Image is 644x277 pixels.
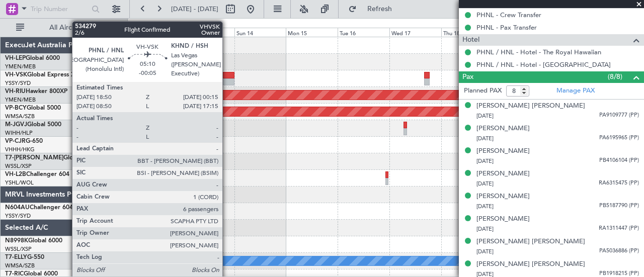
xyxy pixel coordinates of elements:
[5,79,31,87] a: YSSY/SYD
[129,20,146,29] div: [DATE]
[5,205,30,211] span: N604AU
[476,157,494,165] span: [DATE]
[476,259,585,269] div: [PERSON_NAME] [PERSON_NAME]
[344,1,404,17] button: Refresh
[5,238,62,244] a: N8998KGlobal 6000
[5,88,67,95] a: VH-RIUHawker 800XP
[476,192,530,202] div: [PERSON_NAME]
[5,55,60,61] a: VH-LEPGlobal 6000
[5,88,26,95] span: VH-RIU
[5,212,31,220] a: YSSY/SYD
[91,154,190,169] div: Planned Maint Dubai (Al Maktoum Intl)
[5,105,61,111] a: VP-BCYGlobal 5000
[476,124,530,134] div: [PERSON_NAME]
[5,262,35,269] a: WMSA/SZB
[476,23,537,32] a: PHNL - Pax Transfer
[476,237,585,247] div: [PERSON_NAME] [PERSON_NAME]
[5,146,35,153] a: VHHH/HKG
[5,96,36,104] a: YMEN/MEB
[476,214,530,224] div: [PERSON_NAME]
[234,28,286,37] div: Sun 14
[131,28,183,37] div: Fri 12
[476,11,541,19] a: PHNL - Crew Transfer
[5,122,61,128] a: M-JGVJGlobal 5000
[5,138,43,144] a: VP-CJRG-650
[476,146,530,156] div: [PERSON_NAME]
[5,205,73,211] a: N604AUChallenger 604
[5,155,63,161] span: T7-[PERSON_NAME]
[286,28,338,37] div: Mon 15
[5,138,26,144] span: VP-CJR
[462,34,479,46] span: Hotel
[599,156,639,165] span: PB4106104 (PP)
[476,101,585,111] div: [PERSON_NAME] [PERSON_NAME]
[11,20,109,36] button: All Aircraft
[5,162,32,170] a: WSSL/XSP
[5,129,33,137] a: WIHH/HLP
[476,60,611,69] a: PHNL / HNL - Hotel - [GEOGRAPHIC_DATA]
[476,225,494,233] span: [DATE]
[5,171,26,177] span: VH-L2B
[5,72,27,78] span: VH-VSK
[5,245,32,253] a: WSSL/XSP
[462,71,473,83] span: Pax
[441,28,493,37] div: Thu 18
[5,271,24,277] span: T7-RIC
[476,112,494,120] span: [DATE]
[5,55,26,61] span: VH-LEP
[389,28,441,37] div: Wed 17
[338,28,389,37] div: Tue 16
[183,28,234,37] div: Sat 13
[599,224,639,233] span: RA1311447 (PP)
[26,24,106,31] span: All Aircraft
[5,171,69,177] a: VH-L2BChallenger 604
[476,180,494,188] span: [DATE]
[171,5,218,14] span: [DATE] - [DATE]
[5,113,35,120] a: WMSA/SZB
[599,247,639,255] span: PA5036886 (PP)
[599,134,639,142] span: PA6195965 (PP)
[608,71,622,82] span: (8/8)
[476,135,494,142] span: [DATE]
[5,105,27,111] span: VP-BCY
[5,72,83,78] a: VH-VSKGlobal Express XRS
[476,248,494,255] span: [DATE]
[5,63,36,70] a: YMEN/MEB
[5,155,98,161] a: T7-[PERSON_NAME]Global 7500
[556,86,595,96] a: Manage PAX
[476,169,530,179] div: [PERSON_NAME]
[5,254,27,260] span: T7-ELLY
[476,203,494,210] span: [DATE]
[599,202,639,210] span: PB5187790 (PP)
[5,238,28,244] span: N8998K
[599,111,639,120] span: PA9109777 (PP)
[5,254,44,260] a: T7-ELLYG-550
[5,271,58,277] a: T7-RICGlobal 6000
[5,179,34,187] a: YSHL/WOL
[464,86,502,96] label: Planned PAX
[359,6,401,13] span: Refresh
[5,122,27,128] span: M-JGVJ
[599,179,639,188] span: RA6315475 (PP)
[31,2,89,17] input: Trip Number
[476,48,601,56] a: PHNL / HNL - Hotel - The Royal Hawaiian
